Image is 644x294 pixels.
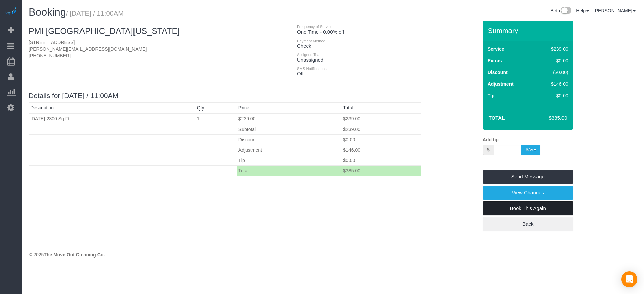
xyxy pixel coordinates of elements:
small: Frequency of Service [297,25,332,29]
a: [PERSON_NAME] [594,8,636,13]
a: Book This Again [483,201,573,215]
a: Help [576,8,589,13]
td: 1 [195,113,237,124]
td: $146.00 [341,145,421,155]
th: Price [237,102,342,113]
label: Adjustment [488,81,514,87]
button: SAVE [521,145,540,155]
span: $0.00 [343,137,355,142]
div: $239.00 [537,46,568,52]
td: $239.00 [237,113,342,124]
th: Total [341,102,421,113]
strong: Total [489,115,505,121]
div: ($0.00) [537,69,568,76]
img: New interface [560,7,571,15]
img: Automaid Logo [4,7,17,16]
label: Tip [488,92,495,99]
th: Description [29,102,195,113]
div: © 2025 [29,251,637,258]
small: SMS Notifications [297,67,327,71]
span: One Time - 0.00% off [297,29,344,35]
td: $385.00 [341,165,421,176]
div: $0.00 [537,57,568,64]
a: View Changes [483,186,573,200]
td: $239.00 [341,124,421,135]
td: $239.00 [341,113,421,124]
a: Send Message [483,170,573,184]
small: Assigned Teams [297,53,324,57]
th: Qty [195,102,237,113]
td: Tip [237,155,342,165]
small: / [DATE] / 11:00AM [66,10,124,17]
div: Open Intercom Messenger [621,271,637,287]
td: Discount [237,134,342,145]
strong: The Move Out Cleaning Co. [44,252,105,258]
span: Booking [29,6,66,18]
div: $0.00 [537,92,568,99]
div: $146.00 [537,81,568,87]
td: Adjustment [237,145,342,155]
td: $0.00 [341,155,421,165]
h2: PMI [GEOGRAPHIC_DATA][US_STATE] [29,27,253,36]
td: Total [237,165,342,176]
label: Extras [488,57,502,64]
td: Subtotal [237,124,342,135]
h3: Summary [488,27,570,34]
a: Back [483,217,573,231]
label: Add tip [483,136,499,143]
h4: Unassigned [297,52,421,63]
label: Service [488,46,504,52]
td: [DATE]-2300 Sq Ft [29,113,195,124]
a: Beta [550,8,571,13]
h4: Off [297,66,421,77]
small: Payment Method [297,39,325,43]
label: Discount [488,69,508,76]
h4: Check [297,38,421,49]
p: [STREET_ADDRESS] [PERSON_NAME][EMAIL_ADDRESS][DOMAIN_NAME] [PHONE_NUMBER] [29,39,253,59]
span: $ [483,145,494,155]
h4: $385.00 [529,115,567,121]
h3: Details for [DATE] / 11:00AM [29,92,421,99]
